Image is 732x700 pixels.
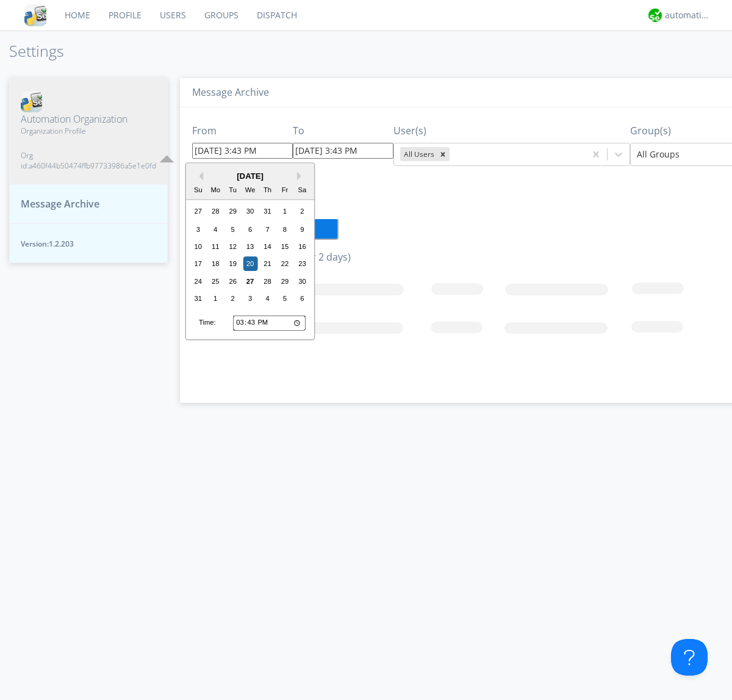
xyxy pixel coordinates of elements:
[208,239,223,254] div: Choose Monday, August 11th, 2025
[9,78,168,184] button: Automation OrganizationOrganization ProfileOrg id:a460f44b50474ffb97733986a5e1e0fd
[243,239,257,254] div: Choose Wednesday, August 13th, 2025
[208,204,223,219] div: Choose Monday, July 28th, 2025
[192,126,293,137] h3: From
[243,204,257,219] div: Choose Wednesday, July 30th, 2025
[278,222,292,237] div: Choose Friday, August 8th, 2025
[226,257,240,272] div: Choose Tuesday, August 19th, 2025
[21,197,99,211] span: Message Archive
[191,292,206,306] div: Choose Sunday, August 31st, 2025
[295,292,310,306] div: Choose Saturday, September 6th, 2025
[208,274,223,289] div: Choose Monday, August 25th, 2025
[295,204,310,219] div: Choose Saturday, August 2nd, 2025
[186,170,314,182] div: [DATE]
[243,257,257,272] div: Choose Wednesday, August 20th, 2025
[295,183,310,198] div: Sa
[226,239,240,254] div: Choose Tuesday, August 12th, 2025
[195,172,203,181] button: Previous Month
[278,292,292,306] div: Choose Friday, September 5th, 2025
[400,147,436,161] div: All Users
[226,183,240,198] div: Tu
[278,183,292,198] div: Fr
[21,112,156,126] span: Automation Organization
[226,204,240,219] div: Choose Tuesday, July 29th, 2025
[260,274,275,289] div: Choose Thursday, August 28th, 2025
[260,204,275,219] div: Choose Thursday, July 31st, 2025
[278,257,292,272] div: Choose Friday, August 22nd, 2025
[24,4,46,26] img: cddb5a64eb264b2086981ab96f4c1ba7
[190,203,311,308] div: month 2025-08
[243,222,257,237] div: Choose Wednesday, August 6th, 2025
[9,184,168,224] button: Message Archive
[648,9,662,22] img: d2d01cd9b4174d08988066c6d424eccd
[208,292,223,306] div: Choose Monday, September 1st, 2025
[191,204,206,219] div: Choose Sunday, July 27th, 2025
[295,274,310,289] div: Choose Saturday, August 30th, 2025
[436,147,450,161] div: Remove All Users
[671,639,708,676] iframe: Toggle Customer Support
[393,126,630,137] h3: User(s)
[21,239,156,249] span: Version: 1.2.203
[260,239,275,254] div: Choose Thursday, August 14th, 2025
[199,318,216,328] div: Time:
[226,222,240,237] div: Choose Tuesday, August 5th, 2025
[21,150,156,171] span: Org id: a460f44b50474ffb97733986a5e1e0fd
[260,257,275,272] div: Choose Thursday, August 21st, 2025
[278,239,292,254] div: Choose Friday, August 15th, 2025
[191,239,206,254] div: Choose Sunday, August 10th, 2025
[297,172,306,181] button: Next Month
[260,183,275,198] div: Th
[260,292,275,306] div: Choose Thursday, September 4th, 2025
[191,274,206,289] div: Choose Sunday, August 24th, 2025
[233,315,306,331] input: Time
[295,239,310,254] div: Choose Saturday, August 16th, 2025
[208,183,223,198] div: Mo
[191,257,206,272] div: Choose Sunday, August 17th, 2025
[9,223,168,263] button: Version:1.2.203
[243,292,257,306] div: Choose Wednesday, September 3rd, 2025
[295,257,310,272] div: Choose Saturday, August 23rd, 2025
[191,222,206,237] div: Choose Sunday, August 3rd, 2025
[243,183,257,198] div: We
[665,9,711,21] div: automation+atlas
[260,222,275,237] div: Choose Thursday, August 7th, 2025
[243,274,257,289] div: Choose Wednesday, August 27th, 2025
[208,257,223,272] div: Choose Monday, August 18th, 2025
[226,292,240,306] div: Choose Tuesday, September 2nd, 2025
[191,183,206,198] div: Su
[293,126,393,137] h3: To
[21,91,42,112] img: cddb5a64eb264b2086981ab96f4c1ba7
[295,222,310,237] div: Choose Saturday, August 9th, 2025
[208,222,223,237] div: Choose Monday, August 4th, 2025
[21,126,156,136] span: Organization Profile
[226,274,240,289] div: Choose Tuesday, August 26th, 2025
[278,204,292,219] div: Choose Friday, August 1st, 2025
[278,274,292,289] div: Choose Friday, August 29th, 2025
